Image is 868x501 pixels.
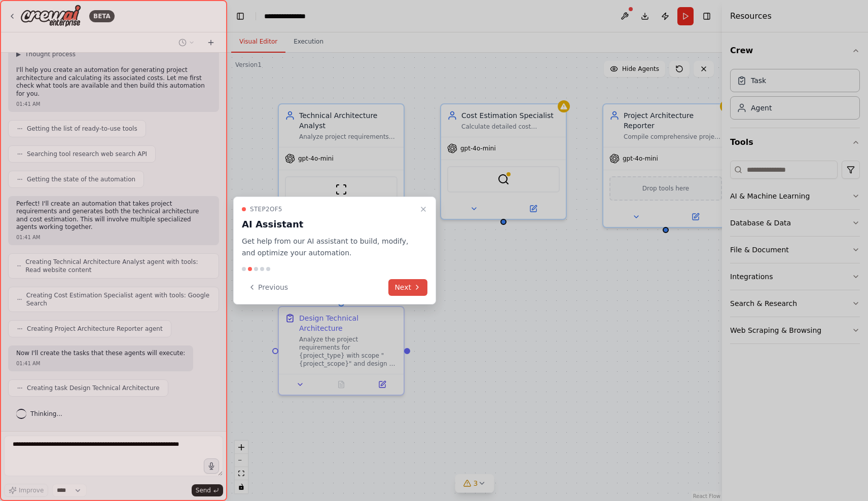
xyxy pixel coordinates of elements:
[250,205,282,213] span: Step 2 of 5
[417,203,429,215] button: Close walkthrough
[242,279,294,296] button: Previous
[388,279,427,296] button: Next
[242,236,415,259] p: Get help from our AI assistant to build, modify, and optimize your automation.
[233,9,247,23] button: Hide left sidebar
[242,217,415,232] h3: AI Assistant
